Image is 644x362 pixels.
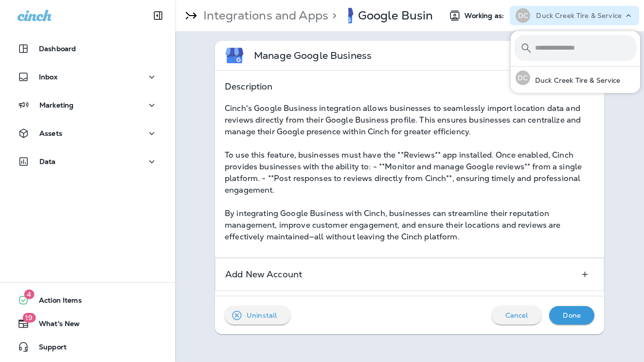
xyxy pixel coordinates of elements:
[39,73,57,81] p: Inbox
[549,306,594,325] button: Done
[505,311,528,319] p: Cancel
[199,8,328,23] p: Integrations and Apps
[563,311,581,319] p: Done
[10,67,165,87] button: Inbox
[39,129,62,137] p: Assets
[358,8,451,23] div: Google Business
[328,8,337,23] p: >
[225,80,594,93] p: Description
[39,158,56,165] p: Data
[39,101,73,109] p: Marketing
[225,46,244,65] img: Google Business
[22,313,36,323] span: 19
[516,71,530,85] div: DC
[39,45,76,53] p: Dashboard
[225,271,302,278] p: Add New Account
[492,306,542,325] button: Cancel
[144,6,172,25] button: Collapse Sidebar
[247,311,277,319] p: Uninstall
[10,95,165,115] button: Marketing
[10,290,165,310] button: 4Action Items
[225,103,594,243] div: Cinch's Google Business integration allows businesses to seamlessly import location data and revi...
[24,290,34,299] span: 4
[254,49,372,62] p: Manage Google Business
[511,67,640,89] button: DCDuck Creek Tire & Service
[29,343,67,355] span: Support
[465,12,506,20] span: Working as:
[10,39,165,58] button: Dashboard
[10,124,165,143] button: Assets
[516,8,530,23] div: DC
[536,12,622,19] p: Duck Creek Tire & Service
[225,306,290,325] button: Uninstall
[29,320,80,331] span: What's New
[10,314,165,333] button: 19What's New
[530,76,621,84] p: Duck Creek Tire & Service
[576,266,594,283] button: Add New Account
[10,337,165,357] button: Support
[29,296,82,308] span: Action Items
[10,152,165,171] button: Data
